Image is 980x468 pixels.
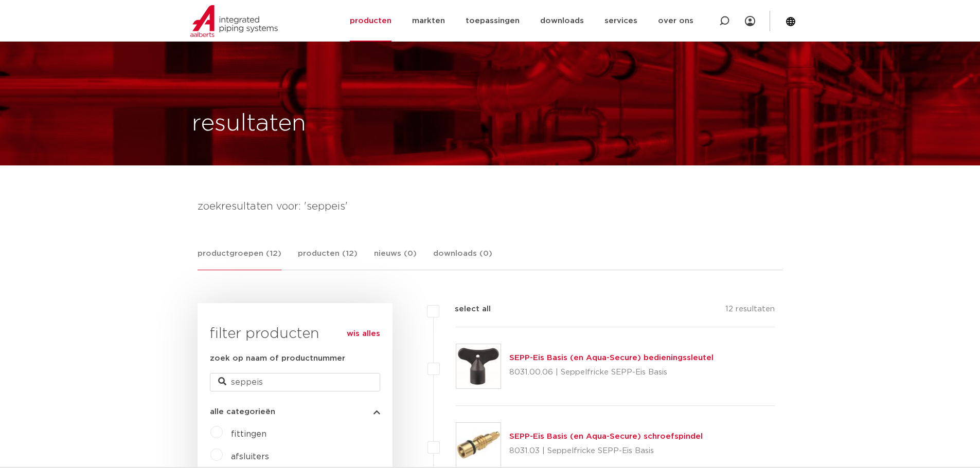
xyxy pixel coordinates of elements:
[509,433,703,440] a: SEPP-Eis Basis (en Aqua-Secure) schroefspindel
[231,453,269,461] a: afsluiters
[725,303,775,319] p: 12 resultaten
[210,408,275,416] span: alle categorieën
[210,408,380,416] button: alle categorieën
[198,198,783,215] h4: zoekresultaten voor: 'seppeis'
[433,248,492,270] a: downloads (0)
[456,423,501,467] img: Thumbnail for SEPP-Eis Basis (en Aqua-Secure) schroefspindel
[347,328,380,340] a: wis alles
[298,248,358,270] a: producten (12)
[509,364,714,381] p: 8031.00.06 | Seppelfricke SEPP-Eis Basis
[192,107,306,140] h1: resultaten
[509,443,703,459] p: 8031.03 | Seppelfricke SEPP-Eis Basis
[231,430,266,438] a: fittingen
[210,324,380,344] h3: filter producten
[198,248,281,270] a: productgroepen (12)
[374,248,417,270] a: nieuws (0)
[456,344,501,388] img: Thumbnail for SEPP-Eis Basis (en Aqua-Secure) bedieningssleutel
[210,352,345,365] label: zoek op naam of productnummer
[509,354,714,362] a: SEPP-Eis Basis (en Aqua-Secure) bedieningssleutel
[210,373,380,391] input: zoeken
[439,303,491,315] label: select all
